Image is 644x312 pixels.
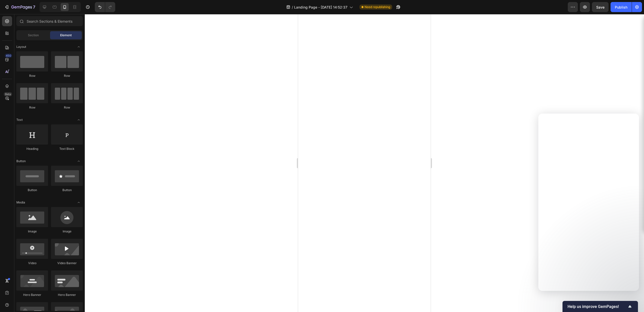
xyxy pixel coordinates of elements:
[16,105,48,110] div: Row
[611,2,632,12] button: Publish
[596,5,605,9] span: Save
[16,293,48,297] div: Hero Banner
[538,114,639,291] iframe: Intercom live chat
[75,43,83,51] span: Toggle open
[51,261,83,265] div: Video Banner
[51,229,83,234] div: Image
[16,45,26,49] span: Layout
[568,303,633,309] button: Show survey - Help us improve GemPages!
[365,5,390,9] span: Need republishing
[5,54,12,58] div: 450
[33,4,35,10] p: 7
[4,92,12,96] div: Beta
[75,116,83,124] span: Toggle open
[298,14,431,312] iframe: Design area
[16,16,83,26] input: Search Sections & Elements
[95,2,115,12] div: Undo/Redo
[16,147,48,151] div: Heading
[16,159,26,163] span: Button
[16,200,25,205] span: Media
[2,2,37,12] button: 7
[292,5,293,10] span: /
[51,147,83,151] div: Text Block
[16,188,48,192] div: Button
[16,229,48,234] div: Image
[51,293,83,297] div: Hero Banner
[75,198,83,206] span: Toggle open
[615,5,627,10] div: Publish
[627,287,639,299] iframe: Intercom live chat
[16,118,23,122] span: Text
[60,33,72,38] span: Element
[16,261,48,265] div: Video
[51,188,83,192] div: Button
[51,74,83,78] div: Row
[592,2,609,12] button: Save
[51,105,83,110] div: Row
[568,304,627,309] span: Help us improve GemPages!
[28,33,39,38] span: Section
[16,74,48,78] div: Row
[75,157,83,165] span: Toggle open
[294,5,347,10] span: Landing Page - [DATE] 14:52:37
